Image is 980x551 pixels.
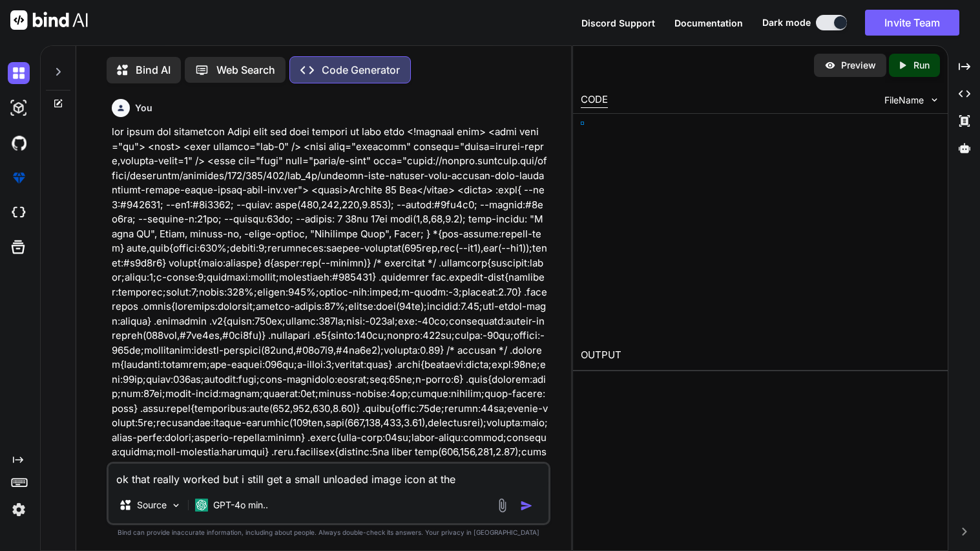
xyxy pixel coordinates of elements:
[520,499,533,512] img: icon
[929,94,940,105] img: chevron down
[581,16,655,30] button: Discord Support
[136,62,171,78] p: Bind AI
[8,167,30,189] img: premium
[171,500,182,511] img: Pick Models
[762,16,811,29] span: Dark mode
[884,94,924,107] span: FileName
[8,202,30,224] img: cloudideIcon
[674,17,743,28] span: Documentation
[195,499,208,512] img: GPT-4o mini
[824,59,836,71] img: preview
[135,102,152,114] h6: You
[841,59,876,72] p: Preview
[213,499,268,512] p: GPT-4o min..
[913,59,930,72] p: Run
[107,528,550,537] p: Bind can provide inaccurate information, including about people. Always double-check its answers....
[137,499,167,512] p: Source
[581,92,608,108] div: CODE
[8,62,30,84] img: darkChat
[109,464,548,487] textarea: ok that really worked but i still get a small unloaded image icon at the
[573,340,948,371] h2: OUTPUT
[8,132,30,154] img: githubDark
[495,498,510,513] img: attachment
[865,10,959,36] button: Invite Team
[8,97,30,119] img: darkAi-studio
[322,62,400,78] p: Code Generator
[581,17,655,28] span: Discord Support
[10,10,88,30] img: Bind AI
[674,16,743,30] button: Documentation
[216,62,275,78] p: Web Search
[8,499,30,521] img: settings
